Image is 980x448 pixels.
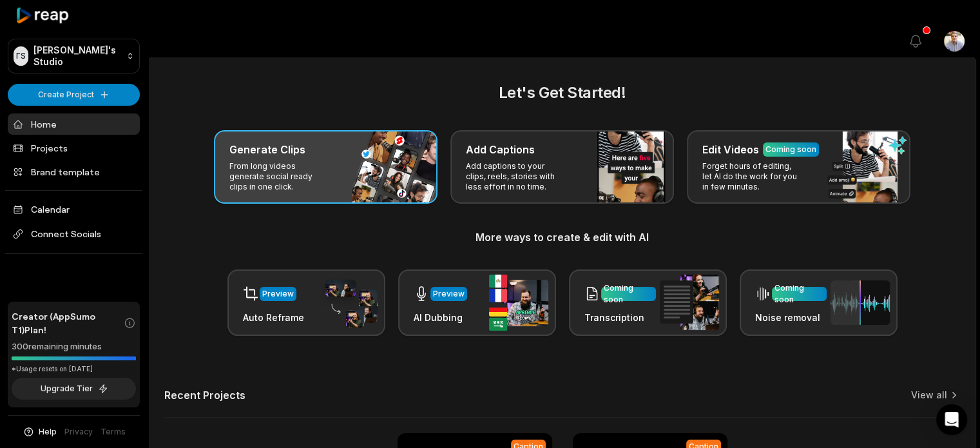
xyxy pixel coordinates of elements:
[12,378,136,400] button: Upgrade Tier
[936,404,967,435] div: Open Intercom Messenger
[8,199,140,220] a: Calendar
[164,81,960,104] h2: Let's Get Started!
[702,161,802,192] p: Forget hours of editing, let AI do the work for you in few minutes.
[489,275,548,331] img: ai_dubbing.png
[34,44,121,68] p: [PERSON_NAME]'s Studio
[12,309,124,336] span: Creator (AppSumo T1) Plan!
[164,389,245,402] h2: Recent Projects
[911,389,947,402] a: View all
[466,161,566,192] p: Add captions to your clips, reels, stories with less effort in no time.
[229,161,329,192] p: From long videos generate social ready clips in one click.
[12,340,136,353] div: 300 remaining minutes
[12,364,136,374] div: *Usage resets on [DATE]
[8,84,140,106] button: Create Project
[243,311,304,324] h3: Auto Reframe
[262,288,294,300] div: Preview
[8,113,140,135] a: Home
[64,426,93,438] a: Privacy
[831,280,890,325] img: noise_removal.png
[8,161,140,182] a: Brand template
[229,142,305,157] h3: Generate Clips
[23,426,57,438] button: Help
[8,222,140,246] span: Connect Socials
[101,426,126,438] a: Terms
[164,229,960,245] h3: More ways to create & edit with AI
[466,142,535,157] h3: Add Captions
[702,142,759,157] h3: Edit Videos
[755,311,827,324] h3: Noise removal
[14,46,28,66] div: ΓS
[414,311,467,324] h3: AI Dubbing
[774,282,824,306] div: Coming soon
[660,275,719,330] img: transcription.png
[318,278,378,328] img: auto_reframe.png
[8,137,140,159] a: Projects
[765,144,816,155] div: Coming soon
[433,288,465,300] div: Preview
[584,311,656,324] h3: Transcription
[604,282,653,306] div: Coming soon
[39,426,57,438] span: Help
